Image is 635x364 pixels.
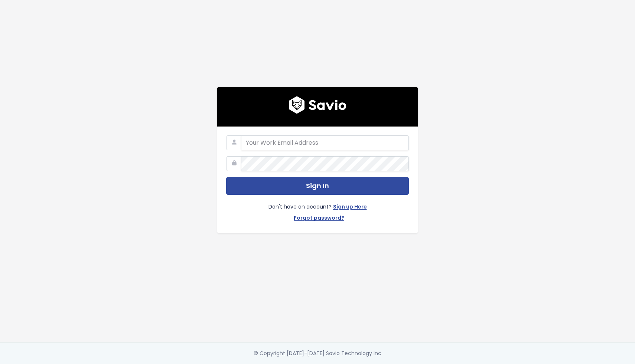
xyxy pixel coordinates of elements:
[333,202,367,213] a: Sign up Here
[254,349,381,358] div: © Copyright [DATE]-[DATE] Savio Technology Inc
[294,213,344,224] a: Forgot password?
[226,177,409,195] button: Sign In
[289,96,346,114] img: logo600x187.a314fd40982d.png
[226,195,409,224] div: Don't have an account?
[241,135,409,150] input: Your Work Email Address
